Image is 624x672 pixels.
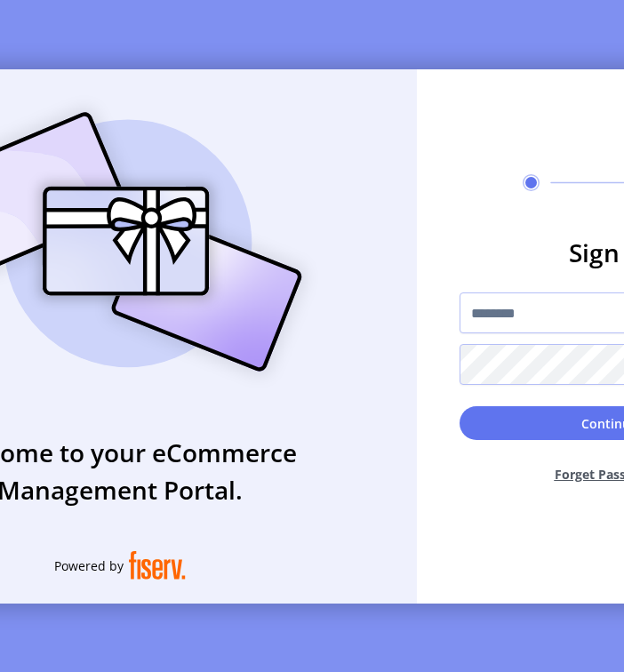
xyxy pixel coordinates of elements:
span: Powered by [54,556,124,575]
